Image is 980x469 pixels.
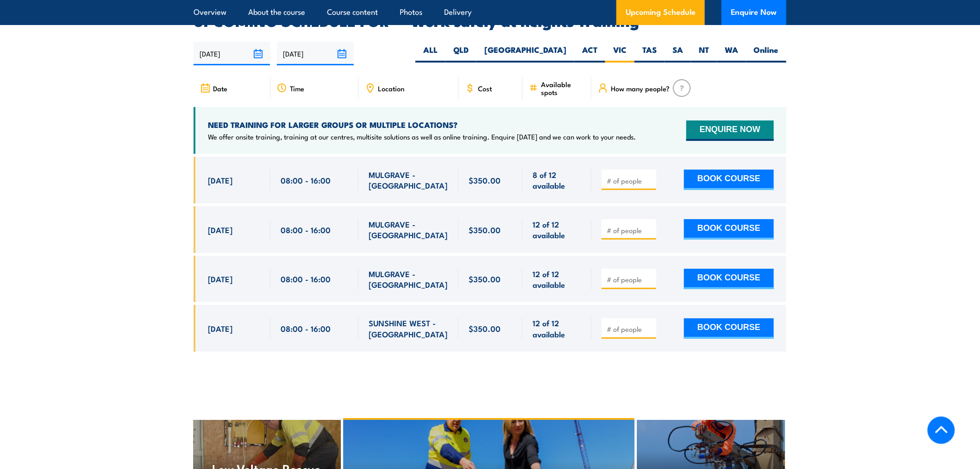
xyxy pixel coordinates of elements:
[208,132,636,141] p: We offer onsite training, training at our centres, multisite solutions as well as online training...
[208,224,232,235] span: [DATE]
[665,44,691,63] label: SA
[607,275,653,284] input: # of people
[533,268,581,290] span: 12 of 12 available
[533,317,581,339] span: 12 of 12 available
[469,323,501,334] span: $350.00
[477,44,574,63] label: [GEOGRAPHIC_DATA]
[691,44,717,63] label: NT
[415,44,446,63] label: ALL
[533,219,581,241] span: 12 of 12 available
[469,175,501,185] span: $350.00
[281,224,331,235] span: 08:00 - 16:00
[208,273,232,284] span: [DATE]
[746,44,786,63] label: Online
[684,318,774,339] button: BOOK COURSE
[378,84,404,92] span: Location
[446,44,477,63] label: QLD
[533,169,581,191] span: 8 of 12 available
[369,169,448,191] span: MULGRAVE - [GEOGRAPHIC_DATA]
[717,44,746,63] label: WA
[541,80,585,96] span: Available spots
[478,84,492,92] span: Cost
[574,44,605,63] label: ACT
[281,323,331,334] span: 08:00 - 16:00
[607,324,653,334] input: # of people
[369,219,448,241] span: MULGRAVE - [GEOGRAPHIC_DATA]
[684,170,774,190] button: BOOK COURSE
[686,120,774,141] button: ENQUIRE NOW
[208,175,232,185] span: [DATE]
[684,219,774,240] button: BOOK COURSE
[469,273,501,284] span: $350.00
[605,44,634,63] label: VIC
[469,224,501,235] span: $350.00
[281,273,331,284] span: 08:00 - 16:00
[369,268,448,290] span: MULGRAVE - [GEOGRAPHIC_DATA]
[290,84,304,92] span: Time
[194,42,270,65] input: From date
[634,44,665,63] label: TAS
[369,317,448,339] span: SUNSHINE WEST - [GEOGRAPHIC_DATA]
[208,120,636,130] h4: NEED TRAINING FOR LARGER GROUPS OR MULTIPLE LOCATIONS?
[281,175,331,185] span: 08:00 - 16:00
[611,84,670,92] span: How many people?
[684,269,774,289] button: BOOK COURSE
[208,323,232,334] span: [DATE]
[277,42,353,65] input: To date
[213,84,227,92] span: Date
[607,176,653,185] input: # of people
[607,226,653,235] input: # of people
[194,14,786,27] h2: UPCOMING SCHEDULE FOR - "Work safely at heights Training"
